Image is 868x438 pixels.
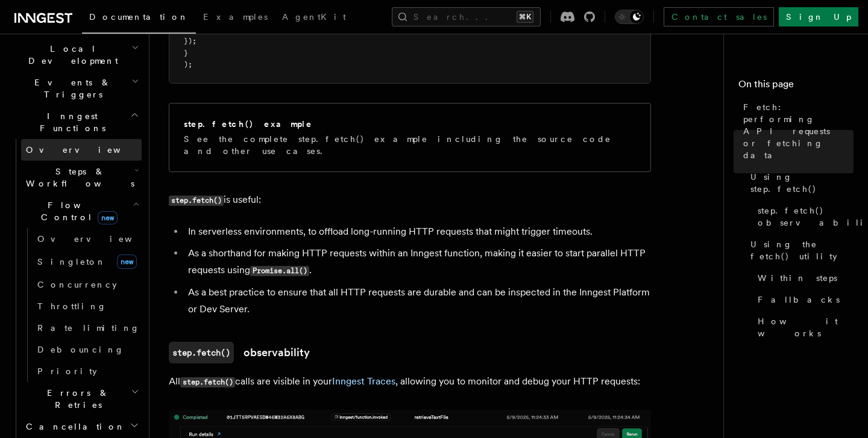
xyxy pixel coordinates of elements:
span: Using the fetch() utility [750,238,854,262]
button: Search...⌘K [392,7,541,26]
a: Debouncing [33,339,142,360]
span: Examples [203,12,268,22]
li: In serverless environments, to offload long-running HTTP requests that might trigger timeouts. [184,223,651,240]
a: Using the fetch() utility [746,233,854,267]
code: Promise.all() [250,266,309,276]
span: Using step.fetch() [750,171,854,195]
code: step.fetch() [169,342,234,363]
a: Inngest Traces [332,375,395,387]
button: Events & Triggers [10,72,142,105]
a: Using step.fetch() [746,166,854,200]
span: Documentation [89,12,189,22]
span: AgentKit [282,12,346,22]
button: Local Development [10,38,142,72]
a: step.fetch() exampleSee the complete step.fetch() example including the source code and other use... [169,103,651,172]
a: Throttling [33,295,142,317]
button: Flow Controlnew [21,194,142,228]
span: Overview [37,234,162,244]
span: Flow Control [21,199,133,223]
span: Within steps [758,272,837,284]
a: Fetch: performing API requests or fetching data [738,96,854,166]
a: AgentKit [275,4,353,32]
a: Within steps [753,267,854,289]
button: Errors & Retries [21,382,142,416]
a: Concurrency [33,274,142,295]
kbd: ⌘K [517,11,533,23]
a: Fallbacks [753,289,854,310]
button: Toggle dark mode [615,10,644,24]
span: Local Development [10,43,131,67]
span: new [117,254,137,269]
span: Concurrency [37,280,117,289]
p: See the complete step.fetch() example including the source code and other use cases. [184,133,636,157]
span: Debouncing [37,345,124,354]
span: new [98,211,118,224]
span: Overview [26,145,150,155]
span: }); [184,37,197,45]
span: ); [184,60,192,69]
div: Flow Controlnew [21,228,142,382]
span: Fetch: performing API requests or fetching data [743,101,854,161]
li: As a shorthand for making HTTP requests within an Inngest function, making it easier to start par... [184,245,651,279]
span: Errors & Retries [21,387,131,411]
span: Inngest Functions [10,110,130,134]
a: Documentation [82,4,196,34]
span: Fallbacks [758,294,840,306]
span: Cancellation [21,421,125,433]
a: step.fetch() observability [753,200,854,233]
h2: step.fetch() example [184,118,313,130]
p: is useful: [169,191,651,209]
code: step.fetch() [180,377,235,387]
span: } [184,49,188,57]
span: Singleton [37,257,106,267]
a: Overview [21,139,142,161]
button: Steps & Workflows [21,161,142,194]
a: step.fetch()observability [169,342,310,363]
span: Steps & Workflows [21,165,134,190]
span: Throttling [37,301,107,311]
span: How it works [758,315,854,339]
a: Priority [33,360,142,382]
a: Contact sales [664,7,774,26]
span: Rate limiting [37,323,140,333]
button: Inngest Functions [10,105,142,139]
a: Examples [196,4,275,32]
span: Events & Triggers [10,76,131,100]
h4: On this page [738,77,854,96]
li: As a best practice to ensure that all HTTP requests are durable and can be inspected in the Innge... [184,284,651,318]
a: Sign Up [779,7,858,26]
button: Cancellation [21,416,142,437]
a: Overview [33,228,142,250]
code: step.fetch() [169,196,224,206]
p: All calls are visible in your , allowing you to monitor and debug your HTTP requests: [169,373,651,390]
a: Rate limiting [33,317,142,339]
a: Singletonnew [33,250,142,274]
a: How it works [753,310,854,344]
span: Priority [37,366,97,376]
